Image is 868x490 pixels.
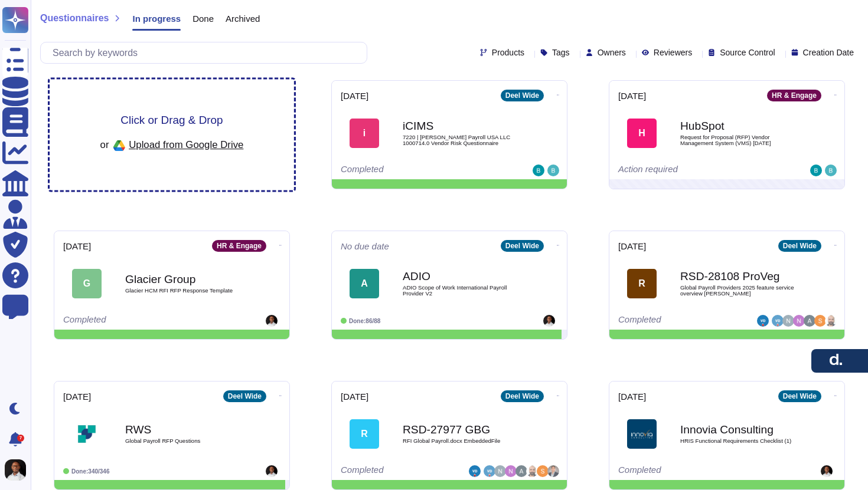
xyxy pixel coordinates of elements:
[533,165,544,176] img: user
[125,288,243,294] span: Glacier HCM RFI RFP Response Template
[547,165,559,176] img: user
[618,91,646,100] span: [DATE]
[403,285,521,296] span: ADIO Scope of Work International Payroll Provider V2
[767,90,821,101] div: HR & Engage
[71,468,110,475] span: Done: 340/346
[618,465,763,477] div: Completed
[192,14,214,23] span: Done
[778,390,821,402] div: Deel Wide
[63,392,91,401] span: [DATE]
[350,269,379,298] div: A
[515,465,527,477] img: user
[403,134,521,146] span: 7220 | [PERSON_NAME] Payroll USA LLC 1000714.0 Vendor Risk Questionnaire
[814,315,826,327] img: user
[100,136,244,156] div: or
[72,419,102,449] img: Logo
[47,42,367,63] input: Search by keywords
[132,14,181,23] span: In progress
[341,165,485,176] div: Completed
[680,134,798,146] span: Request for Proposal (RFP) Vendor Management System (VMS) [DATE]
[537,465,549,477] img: user
[5,459,26,481] img: user
[341,91,368,100] span: [DATE]
[772,315,784,327] img: user
[266,465,278,477] img: user
[654,48,692,57] span: Reviewers
[618,315,757,327] div: Completed
[680,271,798,282] b: RSD-28108 ProVeg
[501,240,544,252] div: Deel Wide
[505,465,517,477] img: user
[350,119,379,148] div: i
[484,465,495,477] img: user
[680,424,798,435] b: Innovia Consulting
[109,136,129,156] img: google drive
[825,165,837,176] img: user
[598,48,626,57] span: Owners
[72,269,102,298] div: G
[129,139,243,150] span: Upload from Google Drive
[501,90,544,101] div: Deel Wide
[618,242,646,251] span: [DATE]
[778,240,821,252] div: Deel Wide
[543,315,555,327] img: user
[618,392,646,401] span: [DATE]
[2,457,34,483] button: user
[125,438,243,444] span: Global Payroll RFP Questions
[803,48,854,57] span: Creation Date
[341,242,389,251] span: No due date
[825,315,837,327] img: user
[63,315,208,327] div: Completed
[223,390,266,402] div: Deel Wide
[627,269,657,298] div: R
[552,48,570,57] span: Tags
[403,120,521,131] b: iCIMS
[804,315,815,327] img: user
[757,315,769,327] img: user
[120,114,223,126] span: Click or Drag & Drop
[63,242,91,251] span: [DATE]
[627,119,657,148] div: H
[403,424,521,435] b: RSD-27977 GBG
[403,271,521,282] b: ADIO
[341,392,368,401] span: [DATE]
[349,318,380,324] span: Done: 86/88
[494,465,506,477] img: user
[125,424,243,435] b: RWS
[680,120,798,131] b: HubSpot
[782,315,794,327] img: user
[341,465,469,477] div: Completed
[793,315,805,327] img: user
[125,274,243,285] b: Glacier Group
[547,465,559,477] img: user
[618,165,763,176] div: Action required
[821,465,833,477] img: user
[212,240,266,252] div: HR & Engage
[627,419,657,449] img: Logo
[680,438,798,444] span: HRIS Functional Requirements Checklist (1)
[501,390,544,402] div: Deel Wide
[720,48,775,57] span: Source Control
[680,285,798,296] span: Global Payroll Providers 2025 feature service overview [PERSON_NAME]
[403,438,521,444] span: RFI Global Payroll.docx EmbeddedFile
[226,14,260,23] span: Archived
[17,435,24,442] div: 7
[40,14,109,23] span: Questionnaires
[526,465,538,477] img: user
[350,419,379,449] div: R
[810,165,822,176] img: user
[266,315,278,327] img: user
[469,465,481,477] img: user
[492,48,524,57] span: Products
